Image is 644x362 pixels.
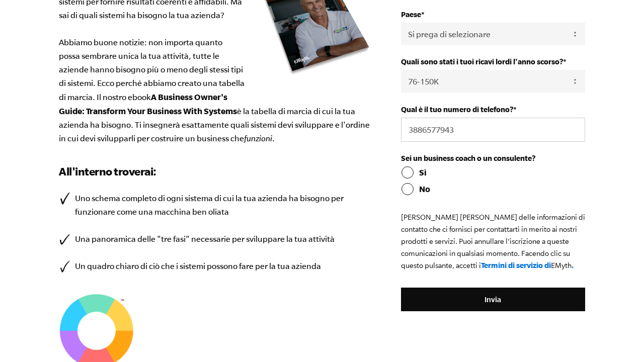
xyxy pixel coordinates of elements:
[59,192,371,219] li: Uno schema completo di ogni sistema di cui la tua azienda ha bisogno per funzionare come una macc...
[401,288,585,312] input: Invia
[401,211,585,271] p: [PERSON_NAME] [PERSON_NAME] delle informazioni di contatto che ci fornisci per contattarti in mer...
[594,314,644,362] div: Chat con widget
[594,314,644,362] iframe: Widget di chat
[572,261,574,269] a: .
[401,10,421,19] span: Paese
[481,261,551,269] a: Termini di servizio di
[59,232,371,246] li: Una panoramica delle "tre fasi" necessarie per sviluppare la tua attività
[59,163,371,179] h3: All'interno troverai:
[59,259,371,273] li: Un quadro chiaro di ciò che i sistemi possono fare per la tua azienda
[401,57,563,66] span: Quali sono stati i tuoi ricavi lordi l'anno scorso?
[244,134,272,143] em: funzioni
[401,154,535,162] span: Sei un business coach o un consulente?
[401,105,513,114] span: Qual è il tuo numero di telefono?
[59,92,237,116] b: A Business Owner's Guide: Transform Your Business With Systems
